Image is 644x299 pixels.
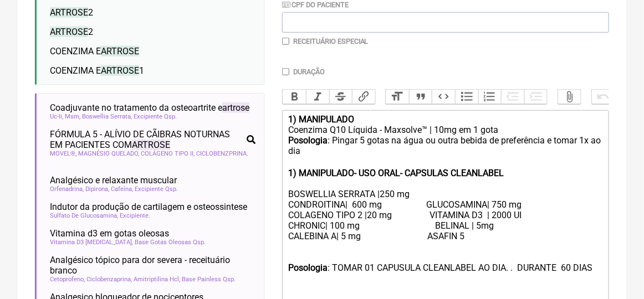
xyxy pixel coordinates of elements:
span: Excipiente [120,212,150,219]
span: Base Gotas Oleosas Qsp [135,239,206,246]
span: Dipirona [85,185,109,193]
span: Indutor da produção de cartilagem e osteossintese [50,202,247,212]
span: 2 [50,7,93,18]
div: Coenzima Q10 Líquida - Maxsolve™ | 10mg em 1 gota [288,125,603,135]
button: Heading [386,90,409,104]
span: artrose [222,102,249,113]
span: COLÁGENO TIPO II [141,150,195,157]
span: COENZIMA E 1 [50,65,144,76]
strong: Posologia [288,262,328,273]
span: COENZIMA E [50,46,139,56]
span: ARTROSE [132,140,170,150]
span: Analgésico tópico para dor severa - receituário branco [50,255,255,276]
button: Link [352,90,375,104]
label: Receituário Especial [293,37,369,45]
span: MOVEL® [50,150,76,157]
strong: 1) MANIPULADO [288,114,354,125]
button: Numbers [478,90,502,104]
span: Base Painless Qsp [182,276,236,283]
div: BOSWELLIA SERRATA |250 mg [288,189,603,199]
span: Excipiente Qsp [134,113,177,120]
span: ARTROSE [50,7,88,18]
button: Attach Files [558,90,581,104]
span: Coadjuvante no tratamento da osteoartrite e [50,102,249,113]
span: Analgésico e relaxante muscular [50,175,177,185]
span: ARTROSE [101,65,139,76]
span: CICLOBENZPRINA [196,150,248,157]
button: Decrease Level [501,90,524,104]
button: Bullets [455,90,478,104]
div: : Pingar 5 gotas na água ou outra bebida de preferência e tomar 1x ao dia ㅤ [288,135,603,168]
div: CONDROITINA| 600 mg GLUCOSAMINA| 750 mg COLAGENO TIPO 2 |20 mg VITAMINA D3 | 2000 UI CHRONIC| 100... [288,199,603,252]
span: Boswellia Serrata [82,113,132,120]
span: Ciclobenzaprina [86,276,132,283]
span: Excipiente Qsp [135,185,178,193]
button: Italic [306,90,329,104]
span: ARTROSE [101,46,139,56]
button: Code [432,90,455,104]
span: FÓRMULA 5 - ALÍVIO DE CÃIBRAS NOTURNAS EM PACIENTES COM [50,129,242,150]
span: Amitriptilina Hcl [134,276,180,283]
span: Msm [65,113,80,120]
span: 2 [50,27,93,37]
span: Vitamina D3 [MEDICAL_DATA] [50,239,133,246]
strong: 1) MANIPULADO- USO ORAL- CAPSULAS CLEANLABEL [288,168,504,178]
span: Orfenadrina [50,185,84,193]
label: Duração [293,68,325,76]
span: Uc-Ii [50,113,63,120]
span: MAGNÉSIO QUELADO [78,150,139,157]
button: Strikethrough [329,90,352,104]
button: Undo [592,90,615,104]
button: Quote [409,90,432,104]
span: Sulfato De Glucosamina [50,212,118,219]
strong: Posologia [288,135,328,146]
span: ARTROSE [50,27,88,37]
span: Cetoprofeno [50,276,85,283]
button: Bold [283,90,306,104]
span: Vitamina d3 em gotas oleosas [50,228,169,239]
label: CPF do Paciente [282,1,349,9]
button: Increase Level [524,90,548,104]
span: Cafeína [111,185,133,193]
